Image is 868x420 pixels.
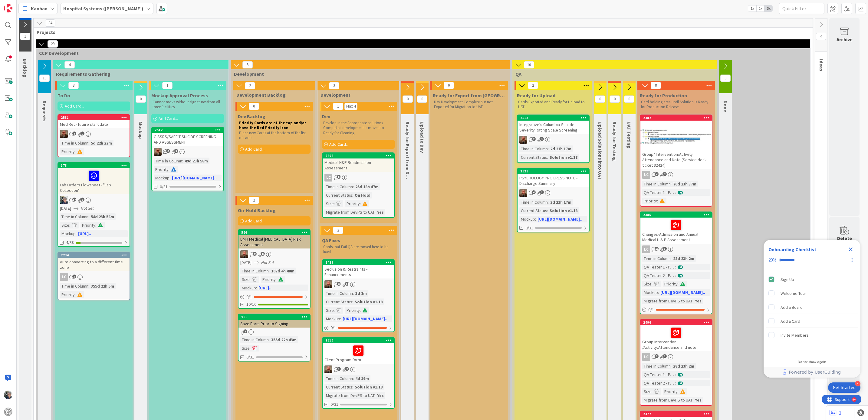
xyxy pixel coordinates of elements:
span: : [375,209,376,215]
div: Time in Column [240,336,269,343]
span: : [652,388,653,395]
a: 2482Group/ Intervention/Activity Attendance and Note (Service desk ticket 92424)LCTime in Column:... [640,115,712,207]
span: : [692,298,693,304]
span: : [692,397,693,403]
div: 9+ [31,2,34,7]
div: 355d 22h 43m [270,336,298,343]
a: 178Lab Orders Flowsheet - "Lab Collection"LP[DATE]Not SetTime in Column:54d 23h 56mSize:Priority:... [58,162,130,247]
div: Integrative's Columbia-Suicide Severity Rating Scale Screening [518,121,589,134]
span: 3 [174,149,178,153]
span: : [352,384,353,390]
div: Time in Column [324,375,353,382]
i: Not Set [261,260,274,265]
span: [DATE] [240,259,252,266]
div: Priority [60,148,75,155]
span: : [353,375,354,382]
div: 54d 23h 56m [89,213,116,220]
div: Priority [642,198,657,204]
div: 2531 [58,115,130,120]
div: Open Get Started checklist, remaining modules: 4 [828,382,860,393]
div: 28d 23h 2m [672,363,696,369]
div: Invite Members is incomplete. [766,328,858,342]
div: 2521 [520,169,589,173]
span: : [360,307,361,314]
div: 2521 [518,168,589,174]
div: Time in Column [154,158,182,164]
a: 2512C-SSRS/SAFE-T SUICIDE SCREENING AND ASSESSMENTJSTime in Column:49d 23h 58mPriority:Mockup:[UR... [151,127,224,191]
span: 7 [81,198,84,202]
div: Group Intervention /Activity/Attendance and note [640,325,712,351]
div: Group/ Intervention/Activity Attendance and Note (Service desk ticket 92424) [640,150,712,169]
span: : [276,276,277,283]
span: Support [13,1,28,8]
div: QA Tester 1 - Passed [642,371,675,378]
div: Mockup [324,315,340,322]
span: 5 [655,354,659,358]
div: QA Tester 2 - Passed [642,380,675,386]
div: 28d 23h 2m [672,255,696,262]
span: : [678,281,679,287]
a: 2494Medical H&P Readmission AssessmentLCTime in Column:25d 18h 47mCurrent Status:On HoldSize:Prio... [322,152,395,218]
div: Priority [345,307,360,314]
img: JS [324,280,332,288]
span: 3 [663,247,667,251]
span: : [657,198,658,204]
div: Onboarding Checklist [768,246,816,253]
div: PSYCHOLOGY PROGRESS NOTE - Discharge Summary [518,174,589,187]
div: 2513 [520,116,589,120]
div: 2516 [323,338,394,343]
span: 1 [72,132,76,135]
span: 3 [540,190,544,194]
div: 178Lab Orders Flowsheet - "Lab Collection" [58,163,130,194]
div: Lab Orders Flowsheet - "Lab Collection" [58,168,130,194]
span: : [88,140,89,146]
div: Priority [81,222,95,228]
span: : [675,272,676,279]
div: Migrate from DevPS to UAT [642,397,692,403]
span: : [269,268,270,274]
span: : [334,307,335,314]
span: : [75,291,76,298]
div: 566 [241,230,310,235]
span: : [658,289,659,296]
span: : [269,336,270,343]
div: LC [58,273,130,281]
div: Welcome Tour is incomplete. [766,287,858,300]
span: 10/10 [246,301,256,308]
div: Medical H&P Readmission Assessment [323,158,394,172]
div: Time in Column [519,145,548,152]
div: Add a Board [781,304,803,311]
a: 2496Group Intervention /Activity/Attendance and noteLCTime in Column:28d 23h 2mQA Tester 1 - Pass... [640,319,712,406]
div: Mockup [154,175,169,181]
span: : [675,380,676,386]
div: Migrate from DevPS to UAT [324,392,375,399]
span: : [353,290,354,297]
div: JS [518,189,589,197]
span: : [548,199,549,205]
div: 2521PSYCHOLOGY PROGRESS NOTE - Discharge Summary [518,168,589,187]
div: On Hold [353,192,372,198]
span: 22 [337,282,341,286]
span: : [334,200,335,207]
div: 2385 [643,213,712,217]
div: 2385 [640,212,712,218]
img: Visit kanbanzone.com [4,4,12,12]
div: Size [60,222,69,228]
span: 1 [540,137,544,141]
div: Yes [376,392,385,399]
span: : [69,222,70,228]
div: Welcome Tour [781,290,806,297]
span: : [250,345,251,352]
div: Migrate from DevPS to UAT [324,209,375,215]
span: [DATE] [60,205,71,212]
div: 901 [238,314,310,320]
div: 2512C-SSRS/SAFE-T SUICIDE SCREENING AND ASSESSMENT [152,127,223,146]
div: 2512 [155,128,223,132]
a: [URL][DOMAIN_NAME].. [660,290,705,295]
span: : [169,166,169,173]
div: 2531 [61,115,130,120]
div: 25d 18h 47m [354,183,380,190]
div: Checklist items [764,270,860,355]
span: 14 [337,175,341,179]
a: 2385Changes-Admission and Annual Medical H & P AssessmentLCTime in Column:28d 23h 2mQA Tester 1 -... [640,212,712,314]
